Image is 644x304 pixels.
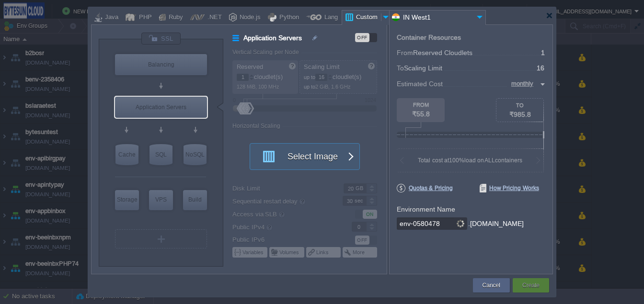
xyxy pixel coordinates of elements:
div: Build [183,190,207,209]
div: NoSQL [184,144,207,165]
div: SQL Databases [149,144,172,165]
div: Container Resources [397,34,461,41]
div: SQL [149,144,172,165]
div: Load Balancer [115,54,207,75]
span: Quotas & Pricing [397,184,453,192]
div: Python [276,11,299,25]
div: .[DOMAIN_NAME] [468,217,524,230]
div: OFF [355,33,369,42]
div: Build Node [183,190,207,210]
div: Balancing [115,54,207,75]
label: Environment Name [397,205,455,213]
button: Select Image [256,144,343,169]
div: VPS [149,190,173,209]
button: Create [522,281,540,290]
div: Storage [115,190,139,209]
div: Create New Layer [115,229,207,248]
div: Custom [353,11,381,25]
div: Ruby [166,11,183,25]
div: Application Servers [115,97,207,118]
div: Lang [322,11,338,25]
div: Java [102,11,118,25]
div: Elastic VPS [149,190,173,210]
div: Cache [115,144,138,165]
button: Cancel [483,281,500,290]
span: How Pricing Works [480,184,539,192]
div: PHP [136,11,152,25]
div: NoSQL Databases [184,144,207,165]
div: .NET [205,11,222,25]
div: Node.js [237,11,261,25]
div: Storage Containers [115,190,139,210]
